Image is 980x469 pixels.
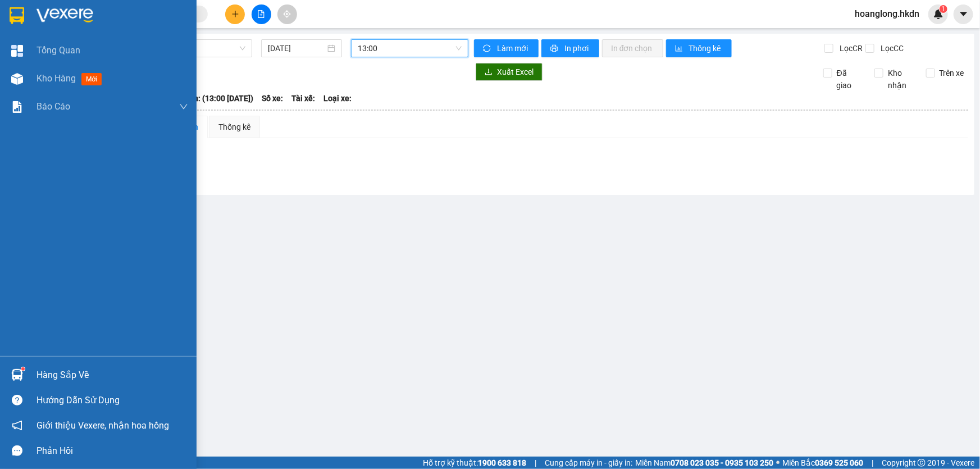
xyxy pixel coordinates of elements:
span: message [12,445,22,456]
strong: 1900 633 818 [478,458,526,467]
span: Chuyến: (13:00 [DATE]) [171,92,253,104]
img: icon-new-feature [933,9,943,19]
span: notification [12,420,22,431]
span: 13:00 [358,40,462,57]
button: caret-down [954,4,973,24]
div: Hàng sắp về [37,367,188,384]
img: logo-vxr [10,7,24,24]
span: Hỗ trợ kỹ thuật: [423,457,526,469]
span: aim [283,10,291,18]
div: Thống kê [218,121,250,133]
span: Báo cáo [37,99,70,113]
button: In đơn chọn [602,39,663,57]
span: Thống kê [689,42,723,54]
span: printer [550,44,560,53]
img: warehouse-icon [11,369,23,381]
span: sync [483,44,493,53]
span: copyright [918,459,926,467]
span: Lọc CR [835,42,864,54]
span: Giới thiệu Vexere, nhận hoa hồng [37,418,169,432]
button: syncLàm mới [474,39,539,57]
span: Lọc CC [876,42,905,54]
span: Đã giao [832,67,866,92]
img: warehouse-icon [11,73,23,85]
button: printerIn phơi [541,39,599,57]
button: plus [225,4,245,24]
span: Làm mới [497,42,530,54]
span: Miền Bắc [782,457,863,469]
span: Tài xế: [291,92,315,104]
span: bar-chart [675,44,685,53]
span: Cung cấp máy in - giấy in: [545,457,632,469]
div: Phản hồi [37,443,188,459]
span: file-add [257,10,265,18]
span: question-circle [12,395,22,406]
span: In phơi [564,42,590,54]
button: downloadXuất Excel [476,63,543,81]
img: solution-icon [11,101,23,113]
span: Số xe: [262,92,283,104]
span: caret-down [959,9,969,19]
span: ⚪️ [776,461,780,465]
sup: 1 [940,5,947,13]
button: aim [277,4,297,24]
span: Trên xe [935,67,969,79]
div: Hướng dẫn sử dụng [37,392,188,409]
span: Kho hàng [37,73,76,84]
span: Loại xe: [323,92,352,104]
button: bar-chartThống kê [666,39,732,57]
span: | [872,457,873,469]
span: plus [231,10,239,18]
strong: 0369 525 060 [815,458,863,467]
span: Miền Nam [635,457,773,469]
span: | [535,457,536,469]
strong: 0708 023 035 - 0935 103 250 [671,458,773,467]
img: dashboard-icon [11,45,23,57]
span: down [179,102,188,111]
span: Kho nhận [883,67,917,92]
span: hoanglong.hkdn [846,7,928,21]
span: mới [81,73,102,85]
span: 1 [941,5,945,13]
sup: 1 [21,367,25,371]
button: file-add [252,4,271,24]
input: 12/08/2025 [268,42,325,54]
span: Tổng Quan [37,43,80,57]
